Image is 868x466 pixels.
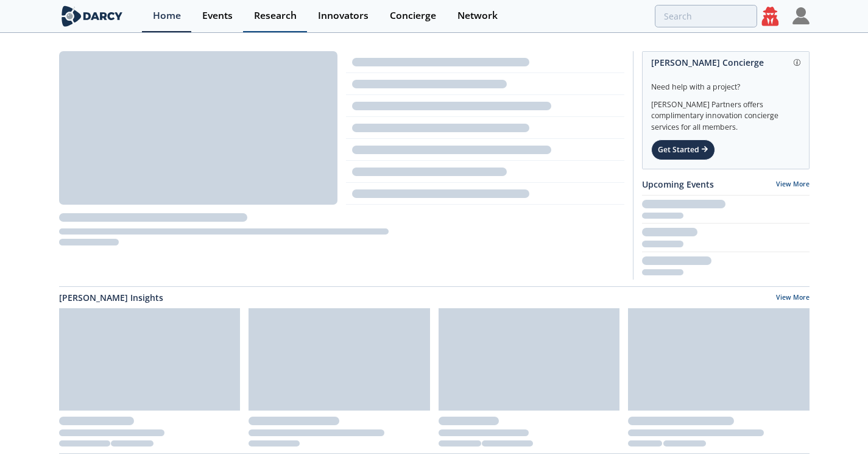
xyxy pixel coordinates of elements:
[655,5,757,27] input: Advanced Search
[794,59,800,66] img: information.svg
[59,5,125,27] img: logo-wide.svg
[318,11,369,21] div: Innovators
[642,178,714,191] a: Upcoming Events
[651,139,715,160] div: Get Started
[59,291,163,304] a: [PERSON_NAME] Insights
[153,11,181,21] div: Home
[457,11,498,21] div: Network
[817,417,856,454] iframe: chat widget
[651,52,800,73] div: [PERSON_NAME] Concierge
[792,7,810,24] img: Profile
[776,293,810,304] a: View More
[651,93,800,133] div: [PERSON_NAME] Partners offers complimentary innovation concierge services for all members.
[254,11,297,21] div: Research
[390,11,436,21] div: Concierge
[202,11,233,21] div: Events
[776,180,810,188] a: View More
[651,73,800,93] div: Need help with a project?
